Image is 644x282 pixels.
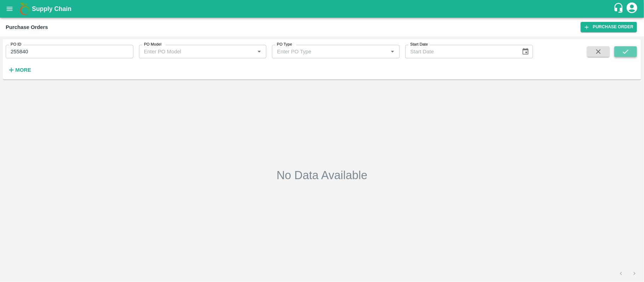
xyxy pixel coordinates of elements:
[255,47,264,56] button: Open
[141,47,244,56] input: Enter PO Model
[15,67,31,73] strong: More
[613,2,626,15] div: customer-support
[6,45,133,58] input: Enter PO ID
[11,42,21,47] label: PO ID
[626,1,638,16] div: account of current user
[581,22,637,32] a: Purchase Order
[614,268,641,279] nav: pagination navigation
[144,42,162,47] label: PO Model
[32,4,613,14] a: Supply Chain
[277,168,367,182] h2: No Data Available
[32,5,71,12] b: Supply Chain
[277,42,292,47] label: PO Type
[519,45,532,58] button: Choose date
[388,47,397,56] button: Open
[274,47,377,56] input: Enter PO Type
[410,42,428,47] label: Start Date
[1,1,18,17] button: open drawer
[6,64,33,76] button: More
[405,45,516,58] input: Start Date
[6,23,48,32] div: Purchase Orders
[18,2,32,16] img: logo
